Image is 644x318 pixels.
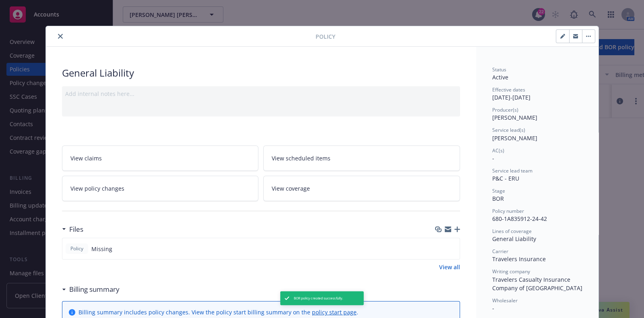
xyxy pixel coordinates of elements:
span: View policy changes [70,184,124,193]
span: Policy number [492,208,524,214]
span: Active [492,73,508,81]
div: Billing summary includes policy changes. View the policy start billing summary on the . [78,308,358,316]
span: Status [492,66,506,73]
span: Policy [316,32,335,41]
div: General Liability [62,66,460,80]
span: Travelers Insurance [492,255,546,263]
span: P&C - ERU [492,175,519,182]
span: BOR [492,195,504,202]
span: Lines of coverage [492,228,532,235]
a: policy start page [312,308,357,316]
span: View scheduled items [272,154,330,162]
span: [PERSON_NAME] [492,114,537,121]
span: Service lead(s) [492,127,525,133]
a: View coverage [263,176,460,201]
span: View claims [70,154,102,162]
span: [PERSON_NAME] [492,134,537,142]
span: Carrier [492,248,508,255]
span: 680-1A835912-24-42 [492,215,547,222]
span: Effective dates [492,86,525,93]
span: Producer(s) [492,106,518,113]
h3: Billing summary [69,284,120,295]
a: View policy changes [62,176,259,201]
span: Travelers Casualty Insurance Company of [GEOGRAPHIC_DATA] [492,276,582,292]
div: General Liability [492,235,582,243]
span: Writing company [492,268,530,275]
a: View scheduled items [263,145,460,171]
a: View all [439,263,460,271]
span: View coverage [272,184,310,193]
div: Add internal notes here... [65,89,457,98]
div: Files [62,224,83,235]
span: Missing [91,245,112,253]
span: Policy [69,245,85,252]
span: Service lead team [492,167,533,174]
span: AC(s) [492,147,504,154]
span: - [492,304,494,312]
button: close [56,31,65,41]
div: [DATE] - [DATE] [492,86,582,102]
span: Wholesaler [492,297,518,304]
span: Stage [492,187,505,194]
a: View claims [62,145,259,171]
div: Billing summary [62,284,120,295]
h3: Files [69,224,83,235]
span: - [492,154,494,162]
span: BOR policy created successfully. [294,296,343,301]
